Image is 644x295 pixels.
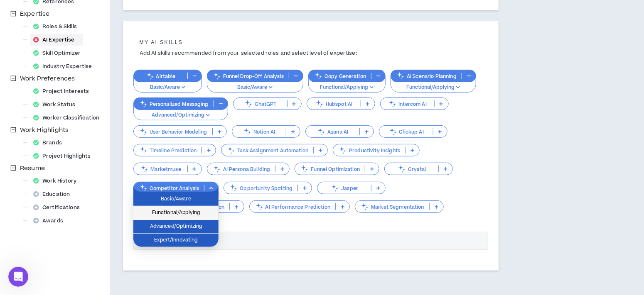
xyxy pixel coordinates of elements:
[309,73,371,79] p: Copy Generation
[30,188,78,200] div: Education
[207,166,275,172] p: AI Persona Building
[391,73,462,79] p: AI Scenario Planning
[30,99,84,110] div: Work Status
[138,222,214,231] span: Advanced/Optimizing
[333,147,405,154] p: Productivity Insights
[385,166,438,172] p: Crystal
[18,163,47,173] span: Resume
[396,84,471,91] p: Functional/Applying
[317,185,371,191] p: Jasper
[138,236,214,245] span: Expert/Innovating
[212,84,298,91] p: Basic/Aware
[207,73,289,79] p: Funnel Drop-Off Analysis
[30,85,97,97] div: Project Interests
[134,185,204,191] p: Competitor Analysis
[134,101,214,107] p: Personalized Messaging
[307,101,361,107] p: Hubspot AI
[8,267,28,287] iframe: Intercom live chat
[30,137,70,149] div: Brands
[20,10,49,18] span: Expertise
[133,105,228,120] button: Advanced/Optimizing
[20,74,75,83] span: Work Preferences
[295,166,365,172] p: Funnel Optimization
[379,129,433,135] p: Clickup AI
[139,112,223,119] p: Advanced/Optimizing
[20,126,69,134] span: Work Highlights
[381,101,434,107] p: Intercom AI
[138,208,214,217] span: Functional/Applying
[134,73,187,79] p: Airtable
[30,34,83,46] div: AI Expertise
[355,204,429,210] p: Market Segmentation
[18,74,76,84] span: Work Preferences
[391,77,476,93] button: Functional/Applying
[18,125,70,135] span: Work Highlights
[10,76,16,81] span: minus-square
[134,129,212,135] p: User Behavior Modeling
[18,9,51,19] span: Expertise
[30,112,108,124] div: Worker Classification
[234,101,287,107] p: ChatGPT
[314,84,380,91] p: Functional/Applying
[221,147,313,154] p: Task Assignment Automation
[133,77,202,93] button: Basic/Aware
[10,127,16,133] span: minus-square
[138,195,214,204] span: Basic/Aware
[30,215,71,227] div: Awards
[232,129,286,135] p: Notion AI
[207,77,303,93] button: Basic/Aware
[134,166,187,172] p: Marketmuse
[30,175,85,187] div: Work History
[250,204,336,210] p: AI Performance Prediction
[306,129,359,135] p: Asana AI
[139,84,197,91] p: Basic/Aware
[30,21,85,32] div: Roles & Skills
[30,150,99,162] div: Project Highlights
[10,165,16,171] span: minus-square
[133,49,489,57] p: Add AI skills recommended from your selected roles and select level of expertise:
[20,164,45,173] span: Resume
[30,47,89,59] div: Skill Optimizer
[30,202,88,213] div: Certifications
[224,185,297,191] p: Opportunity Spotting
[134,147,202,154] p: Timeline Prediction
[133,39,489,45] h5: My AI skills
[30,61,100,72] div: Industry Expertise
[10,11,16,17] span: minus-square
[308,77,386,93] button: Functional/Applying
